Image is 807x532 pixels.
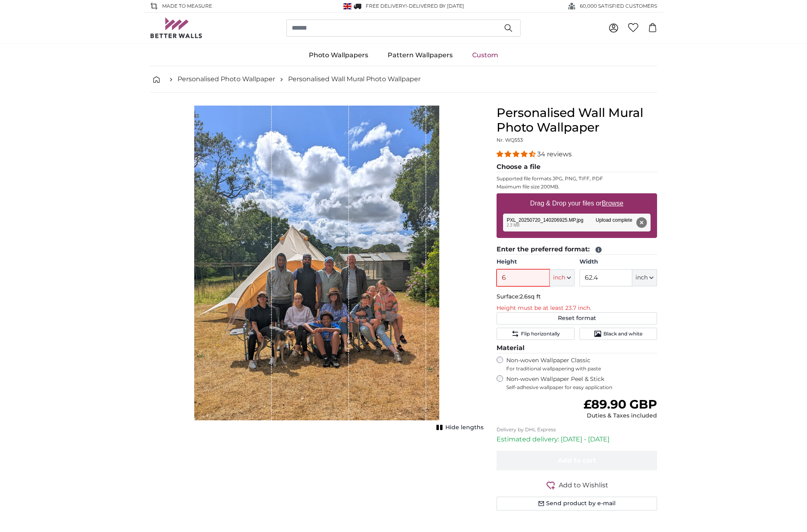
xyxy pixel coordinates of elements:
a: Custom [462,45,508,66]
label: Width [579,258,657,266]
p: Estimated delivery: [DATE] - [DATE] [497,435,657,444]
div: Duties & Taxes included [584,412,657,420]
label: Non-woven Wallpaper Peel & Stick [506,375,657,391]
span: Self-adhesive wallpaper for easy application [506,384,657,391]
img: United Kingdom [343,3,351,9]
p: Surface: [497,293,657,301]
span: FREE delivery! [366,3,407,9]
u: Browse [602,200,623,207]
span: Add to Wishlist [559,480,608,490]
button: Hide lengths [434,422,484,433]
label: Drag & Drop your files or [527,195,627,212]
a: Personalised Wall Mural Photo Wallpaper [288,74,421,84]
button: Send product by e-mail [497,497,657,510]
a: Pattern Wallpapers [378,45,462,66]
button: inch [550,269,575,286]
button: Add to cart [497,451,657,470]
span: inch [636,274,648,282]
button: Flip horizontally [497,328,574,340]
span: For traditional wallpapering with paste [506,365,657,372]
span: Nr. WQ553 [497,137,523,143]
a: Personalised Photo Wallpaper [178,74,275,84]
span: Black and white [603,331,642,337]
span: 4.32 stars [497,150,537,158]
p: Delivery by DHL Express [497,426,657,433]
span: 2.6sq ft [520,293,541,300]
span: Hide lengths [445,424,484,432]
button: Black and white [579,328,657,340]
button: inch [632,269,657,286]
div: 1 of 1 [150,106,484,430]
p: Maximum file size 200MB. [497,184,657,190]
label: Non-woven Wallpaper Classic [506,357,657,372]
span: 60,000 SATISFIED CUSTOMERS [580,2,657,10]
p: Height must be at least 23.7 inch. [497,304,657,312]
span: Flip horizontally [521,331,560,337]
legend: Material [497,343,657,353]
span: Delivered by [DATE] [409,3,464,9]
legend: Choose a file [497,162,657,172]
span: 34 reviews [537,150,572,158]
button: Reset format [497,312,657,324]
a: Photo Wallpapers [299,45,378,66]
span: £89.90 GBP [584,397,657,412]
span: inch [553,274,565,282]
legend: Enter the preferred format: [497,244,657,255]
img: Betterwalls [150,17,203,38]
h1: Personalised Wall Mural Photo Wallpaper [497,106,657,135]
label: Height [497,258,574,266]
span: Made to Measure [162,2,212,10]
span: - [407,3,464,9]
nav: breadcrumbs [150,66,657,93]
button: Add to Wishlist [497,480,657,490]
p: Supported file formats JPG, PNG, TIFF, PDF [497,175,657,182]
span: Add to cart [558,456,596,464]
